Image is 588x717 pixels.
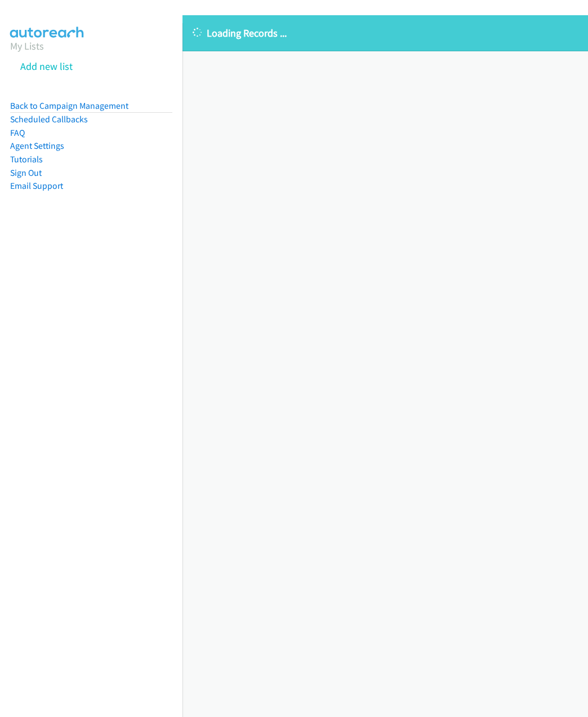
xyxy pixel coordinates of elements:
[10,39,44,52] a: My Lists
[10,154,43,165] a: Tutorials
[10,114,88,125] a: Scheduled Callbacks
[10,140,64,151] a: Agent Settings
[20,60,73,73] a: Add new list
[10,127,25,138] a: FAQ
[10,167,42,178] a: Sign Out
[193,25,578,41] p: Loading Records ...
[10,180,63,191] a: Email Support
[10,100,128,111] a: Back to Campaign Management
